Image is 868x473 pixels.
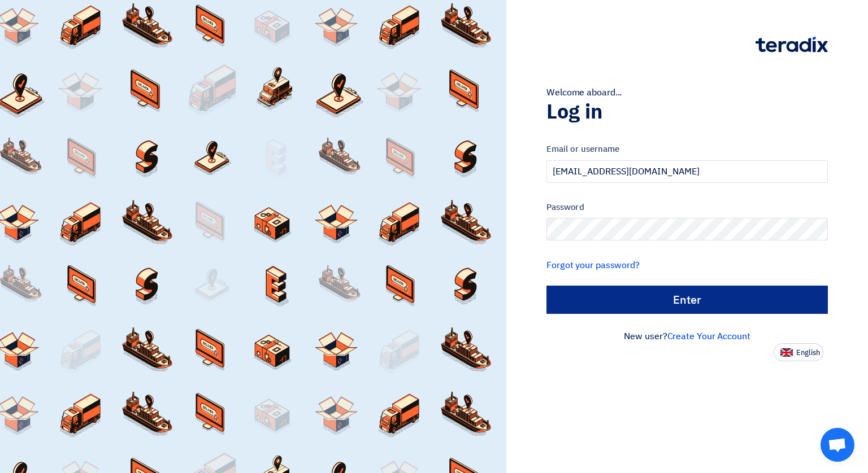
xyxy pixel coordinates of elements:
[756,37,828,52] img: Teradix logo
[546,259,640,272] a: Forgot your password?
[821,428,854,462] div: Open chat
[667,330,750,343] a: Create Your Account
[546,143,828,156] label: Email or username
[624,330,750,343] font: New user?
[546,201,828,214] label: Password
[546,86,828,99] div: Welcome aboard...
[546,99,828,124] h1: Log in
[780,348,793,357] img: en-US.png
[546,286,828,314] input: Enter
[774,343,823,361] button: English
[796,349,820,357] span: English
[546,160,828,183] input: Enter your business email or username...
